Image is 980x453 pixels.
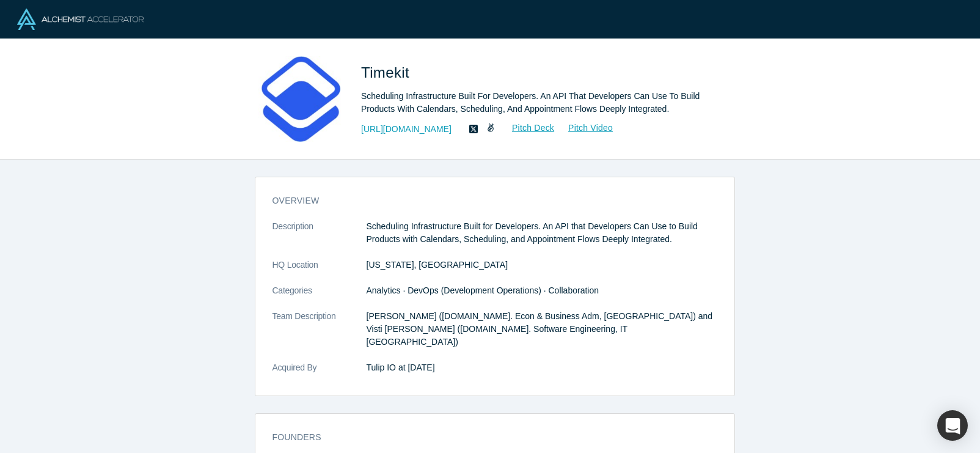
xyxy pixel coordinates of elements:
[258,56,344,142] img: Timekit's Logo
[272,194,700,207] h3: overview
[367,310,717,348] p: [PERSON_NAME] ([DOMAIN_NAME]. Econ & Business Adm, [GEOGRAPHIC_DATA]) and Visti [PERSON_NAME] ([D...
[272,310,367,361] dt: Team Description
[361,64,414,81] span: Timekit
[272,284,367,310] dt: Categories
[499,121,555,135] a: Pitch Deck
[17,9,144,30] img: Alchemist Logo
[367,285,599,295] span: Analytics · DevOps (Development Operations) · Collaboration
[367,220,717,246] p: Scheduling Infrastructure Built for Developers. An API that Developers Can Use to Build Products ...
[367,259,717,271] dd: [US_STATE], [GEOGRAPHIC_DATA]
[272,259,367,284] dt: HQ Location
[272,431,700,444] h3: Founders
[361,90,703,116] div: Scheduling Infrastructure Built For Developers. An API That Developers Can Use To Build Products ...
[272,220,367,259] dt: Description
[272,361,367,387] dt: Acquired By
[361,123,452,136] a: [URL][DOMAIN_NAME]
[367,361,717,374] dd: Tulip IO at [DATE]
[555,121,613,135] a: Pitch Video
